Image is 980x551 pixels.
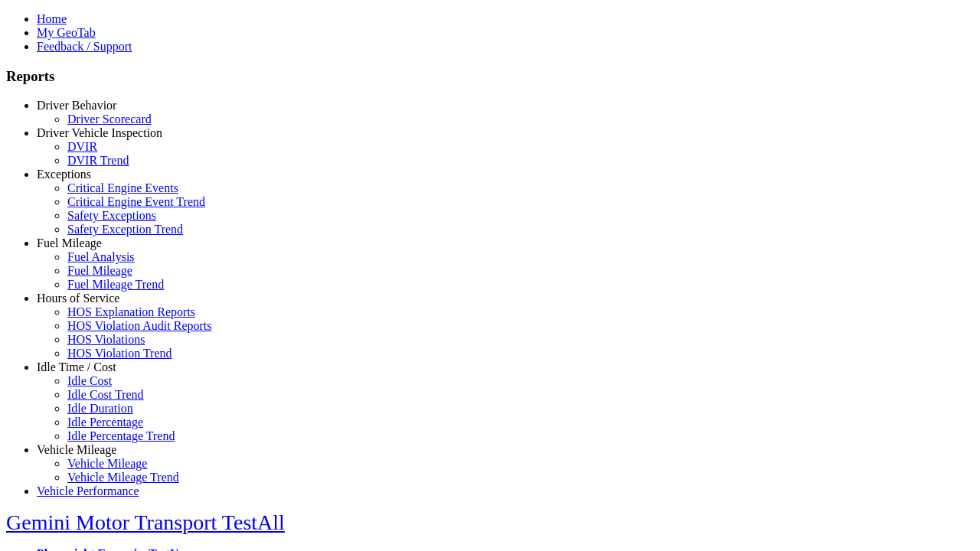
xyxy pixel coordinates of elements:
[67,305,195,318] a: HOS Explanation Reports
[67,333,145,346] a: HOS Violations
[6,510,285,534] a: Gemini Motor Transport TestAll
[67,250,135,263] a: Fuel Analysis
[37,126,162,139] a: Driver Vehicle Inspection
[37,443,116,456] a: Vehicle Mileage
[37,236,102,249] a: Fuel Mileage
[37,484,139,497] a: Vehicle Performance
[67,319,212,332] a: HOS Violation Audit Reports
[67,471,179,484] a: Vehicle Mileage Trend
[37,360,116,373] a: Idle Time / Cost
[67,347,172,360] a: HOS Violation Trend
[67,140,97,153] a: DVIR
[37,168,91,181] a: Exceptions
[6,68,974,85] h3: Reports
[37,26,96,39] a: My GeoTab
[37,12,67,25] a: Home
[67,429,175,442] a: Idle Percentage Trend
[67,112,152,126] a: Driver Scorecard
[67,195,205,208] a: Critical Engine Event Trend
[67,416,143,429] a: Idle Percentage
[67,457,147,470] a: Vehicle Mileage
[67,388,144,401] a: Idle Cost Trend
[67,278,164,291] a: Fuel Mileage Trend
[67,223,183,236] a: Safety Exception Trend
[67,209,156,222] a: Safety Exceptions
[67,402,133,415] a: Idle Duration
[37,99,116,112] a: Driver Behavior
[67,374,112,387] a: Idle Cost
[37,40,132,53] a: Feedback / Support
[67,154,129,167] a: DVIR Trend
[67,181,178,194] a: Critical Engine Events
[67,264,132,277] a: Fuel Mileage
[37,292,119,305] a: Hours of Service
